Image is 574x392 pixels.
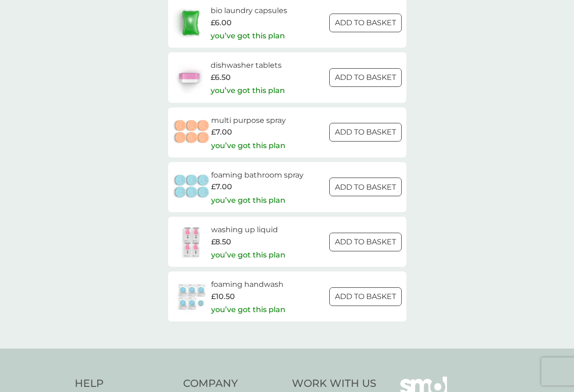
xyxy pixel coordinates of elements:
[329,14,402,32] button: ADD TO BASKET
[183,377,283,391] h4: Company
[211,71,231,84] span: £6.50
[211,126,232,138] span: £7.00
[329,233,402,251] button: ADD TO BASKET
[173,226,211,258] img: washing up liquid
[211,278,285,291] h6: foaming handwash
[211,249,285,261] p: you’ve got this plan
[211,224,285,236] h6: washing up liquid
[211,291,235,303] span: £10.50
[75,377,174,391] h4: Help
[211,114,286,127] h6: multi purpose spray
[335,17,396,29] p: ADD TO BASKET
[211,59,285,71] h6: dishwasher tablets
[335,181,396,193] p: ADD TO BASKET
[335,126,396,138] p: ADD TO BASKET
[211,169,304,181] h6: foaming bathroom spray
[211,85,285,97] p: you’ve got this plan
[173,280,211,313] img: foaming handwash
[335,291,396,303] p: ADD TO BASKET
[329,178,402,196] button: ADD TO BASKET
[211,181,232,193] span: £7.00
[173,171,211,203] img: foaming bathroom spray
[335,236,396,248] p: ADD TO BASKET
[335,71,396,84] p: ADD TO BASKET
[211,236,231,248] span: £8.50
[292,377,376,391] h4: Work With Us
[329,68,402,87] button: ADD TO BASKET
[211,140,285,152] p: you’ve got this plan
[173,116,211,149] img: multi purpose spray
[173,7,208,39] img: bio laundry capsules
[173,61,206,94] img: dishwasher tablets
[211,30,285,42] p: you’ve got this plan
[329,287,402,306] button: ADD TO BASKET
[211,194,285,207] p: you’ve got this plan
[211,304,285,316] p: you’ve got this plan
[211,5,287,17] h6: bio laundry capsules
[211,17,232,29] span: £6.00
[329,123,402,142] button: ADD TO BASKET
